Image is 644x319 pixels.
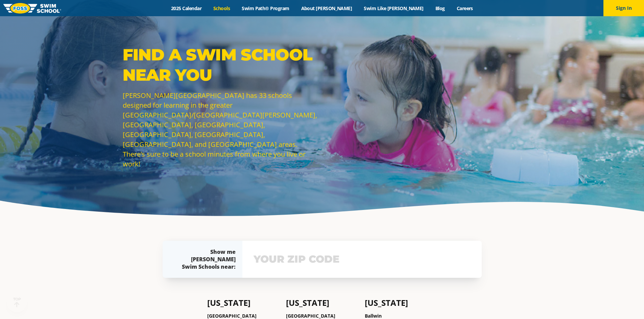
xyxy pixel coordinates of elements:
[176,248,236,270] div: Show me [PERSON_NAME] Swim Schools near:
[3,3,61,14] img: FOSS Swim School Logo
[208,5,236,11] a: Schools
[165,5,208,11] a: 2025 Calendar
[365,313,382,319] a: Ballwin
[286,313,335,319] a: [GEOGRAPHIC_DATA]
[286,298,358,308] h4: [US_STATE]
[207,298,279,308] h4: [US_STATE]
[13,297,21,308] div: TOP
[451,5,479,11] a: Careers
[295,5,358,11] a: About [PERSON_NAME]
[123,45,319,85] p: Find a Swim School Near You
[236,5,295,11] a: Swim Path® Program
[358,5,430,11] a: Swim Like [PERSON_NAME]
[365,298,437,308] h4: [US_STATE]
[429,5,451,11] a: Blog
[252,249,472,269] input: YOUR ZIP CODE
[123,90,319,169] p: [PERSON_NAME][GEOGRAPHIC_DATA] has 33 schools designed for learning in the greater [GEOGRAPHIC_DA...
[207,313,257,319] a: [GEOGRAPHIC_DATA]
